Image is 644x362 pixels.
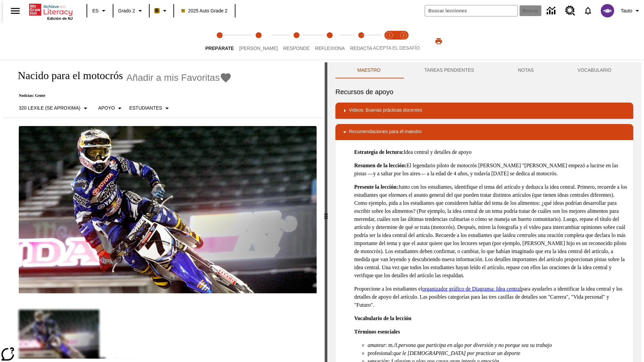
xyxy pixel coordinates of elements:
span: B [155,6,159,15]
div: Instructional Panel Tabs [335,62,633,78]
div: Portada [29,2,73,20]
strong: Resumen de la lección: [354,163,407,168]
span: Añadir a mis Favoritas [126,72,220,83]
div: activity [327,62,641,362]
span: Responde [283,46,310,51]
a: Centro de recursos, Se abrirá en una pestaña nueva. [561,2,579,20]
em: tema [392,192,403,198]
li: : m./f. [368,341,628,349]
p: Idea central y detalles de apoyo [354,148,628,156]
button: Acepta el desafío contesta step 2 of 2 [394,23,413,60]
span: Prepárate [205,46,234,51]
img: avatar image [601,4,614,17]
img: El corredor de motocrós James Stewart vuela por los aires en su motocicleta de montaña [19,126,317,294]
em: idea central [506,232,532,238]
button: Tipo de apoyo, Apoyo [96,102,127,114]
button: Responde step 3 of 5 [278,23,315,60]
li: profesional: [368,349,628,357]
div: Pulsa la tecla de intro o la barra espaciadora y luego presiona las flechas de derecha e izquierd... [325,62,327,362]
button: NOTAS [496,62,556,78]
p: Recomendaciones para el maestro [349,128,422,136]
p: El legendario piloto de motocrós [PERSON_NAME] "[PERSON_NAME] empezó a lucirse en las pistas —y a... [354,162,628,178]
button: Redacta step 5 of 5 [345,23,378,60]
div: reading [3,62,325,359]
button: Reflexiona step 4 of 5 [310,23,350,60]
button: Prepárate step 1 of 5 [200,23,239,60]
span: Tauto [621,7,632,14]
p: Estudiantes [129,105,162,112]
span: ES [92,7,99,14]
p: Apoyo [98,105,115,112]
span: Grado 2 [118,7,135,14]
a: organizador gráfico de Diagrama: Idea central [422,286,521,292]
span: ACEPTA EL DESAFÍO [373,45,420,51]
p: 320 Lexile (Se aproxima) [19,105,80,112]
p: Junto con los estudiantes, identifique el tema del artículo y deduzca la idea central. Primero, r... [354,183,628,280]
p: Proporcione a los estudiantes el para ayudarles a identificar la idea central y los detalles de a... [354,285,628,309]
span: Redacta [350,46,372,51]
strong: Estrategia de lectura: [354,149,404,155]
span: Edición de NJ [47,16,73,20]
button: Lee step 2 of 5 [234,23,283,60]
strong: Presente la lección: [354,184,398,190]
p: Videos: Buenas prácticas docentes [349,107,422,115]
span: [PERSON_NAME] [239,46,278,51]
button: Seleccione Lexile, 320 Lexile (Se aproxima) [16,102,92,114]
span: Reflexiona [315,46,345,51]
button: Acepta el desafío lee step 1 of 2 [380,23,399,60]
button: Seleccionar estudiante [126,102,174,114]
button: TAREAS PENDIENTES [402,62,496,78]
input: Buscar campo [425,5,518,16]
button: Lenguaje: ES, Selecciona un idioma [89,5,111,17]
button: Maestro [335,62,402,78]
h1: Nacido para el motocrós [11,69,123,82]
button: Boost El color de la clase es anaranjado claro. Cambiar el color de la clase. [152,5,171,17]
div: Recomendaciones para el maestro [335,124,633,140]
button: Abrir el menú lateral [5,1,25,21]
strong: Términos esenciales [354,329,400,335]
a: Centro de información [543,2,561,20]
p: Noticias: Gente [11,93,232,98]
button: Perfil/Configuración [618,5,644,17]
button: Grado: Grado 2, Elige un grado [115,5,147,17]
span: 2025 Auto Grade 2 [181,7,228,14]
button: Añadir a mis Favoritas - Nacido para el motocrós [126,72,232,83]
em: que le [DEMOGRAPHIC_DATA] por practicar un deporte [393,350,520,356]
button: Escoja un nuevo avatar [597,2,618,19]
text: 1 [388,34,390,37]
text: 2 [402,34,404,37]
div: Videos: Buenas prácticas docentes [335,103,633,119]
h6: Recursos de apoyo [335,86,633,97]
button: VOCABULARIO [555,62,633,78]
a: Notificaciones [579,2,597,19]
strong: Vocabulario de la lección [354,315,412,321]
em: amateur [368,342,385,348]
em: persona que participa en algo por diversión y no porque sea su trabajo [398,342,552,348]
button: Imprimir [428,35,449,47]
